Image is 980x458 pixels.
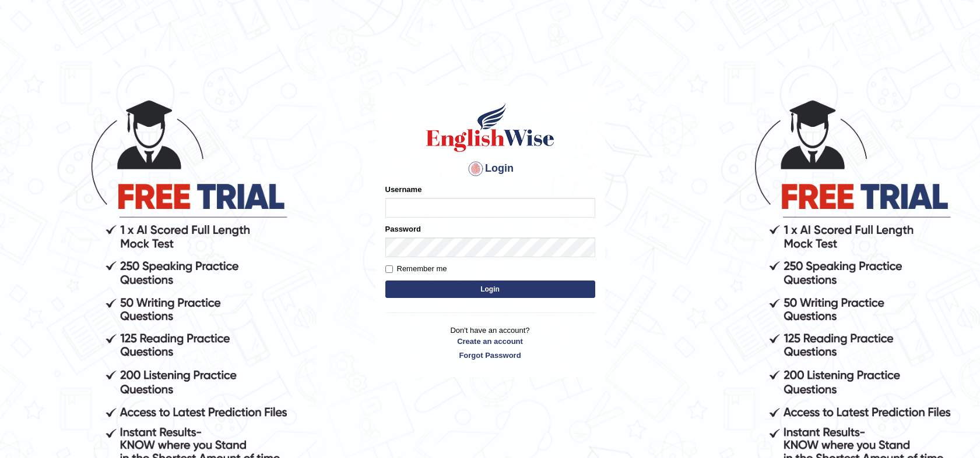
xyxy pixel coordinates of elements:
[385,223,421,235] label: Password
[424,101,557,154] img: Logo of English Wise sign in for intelligent practice with AI
[385,336,595,347] a: Create an account
[385,184,422,195] label: Username
[385,159,595,178] h4: Login
[385,265,393,273] input: Remember me
[385,350,595,361] a: Forgot Password
[385,325,595,361] p: Don't have an account?
[385,281,595,298] button: Login
[385,263,447,275] label: Remember me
